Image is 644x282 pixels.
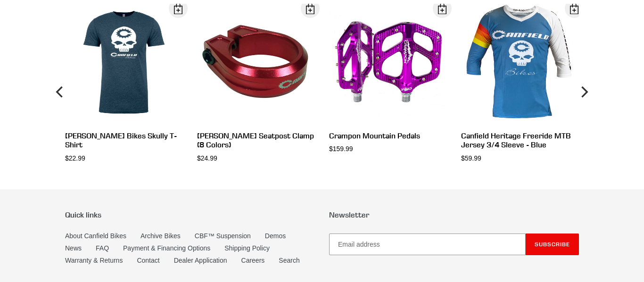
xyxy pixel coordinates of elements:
[51,4,70,179] button: Previous
[195,232,251,240] a: CBF™ Suspension
[65,257,123,264] a: Warranty & Returns
[224,244,270,252] a: Shipping Policy
[265,232,286,240] a: Demos
[535,241,570,248] span: Subscribe
[137,257,159,264] a: Contact
[526,234,579,255] button: Subscribe
[96,244,109,252] a: FAQ
[123,244,210,252] a: Payment & Financing Options
[329,234,526,255] input: Email address
[65,4,183,163] a: [PERSON_NAME] Bikes Skully T-Shirt $22.99 Open Dialog Canfield Bikes Skully T-Shirt
[65,232,126,240] a: About Canfield Bikes
[329,210,579,219] p: Newsletter
[279,257,299,264] a: Search
[174,257,227,264] a: Dealer Application
[65,244,82,252] a: News
[140,232,181,240] a: Archive Bikes
[241,257,265,264] a: Careers
[65,210,315,219] p: Quick links
[574,4,593,179] button: Next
